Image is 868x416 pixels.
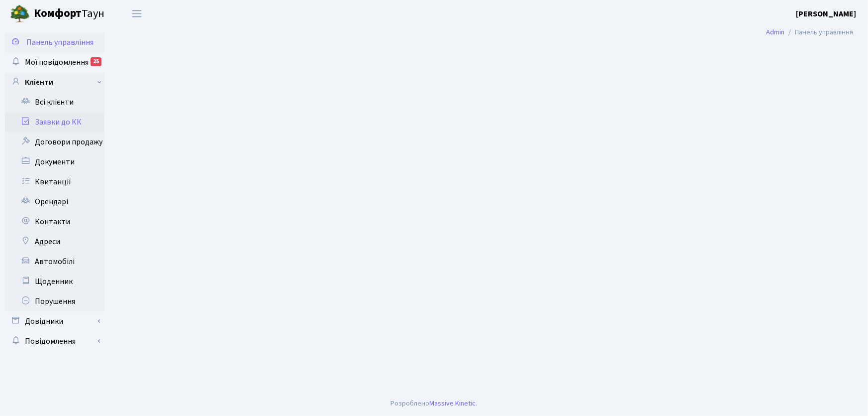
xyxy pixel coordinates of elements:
span: Таун [34,5,104,22]
a: Автомобілі [5,252,104,272]
img: logo.png [10,4,30,24]
span: Панель управління [26,37,94,48]
a: Заявки до КК [5,112,104,132]
b: [PERSON_NAME] [796,8,856,19]
a: Адреси [5,232,104,252]
div: Розроблено . [391,398,478,409]
b: Комфорт [34,5,82,21]
a: Щоденник [5,272,104,291]
a: Повідомлення [5,331,104,351]
a: Мої повідомлення25 [5,52,104,72]
nav: breadcrumb [751,22,868,43]
a: Панель управління [5,32,104,52]
a: Admin [766,27,784,37]
a: Клієнти [5,72,104,92]
a: Контакти [5,212,104,232]
a: Massive Kinetic [430,398,476,409]
a: Квитанції [5,172,104,192]
a: Довідники [5,311,104,331]
span: Мої повідомлення [25,57,89,68]
a: Порушення [5,291,104,311]
li: Панель управління [784,27,853,38]
a: Всі клієнти [5,92,104,112]
a: [PERSON_NAME] [796,8,856,20]
button: Переключити навігацію [124,5,149,22]
a: Договори продажу [5,132,104,152]
a: Документи [5,152,104,172]
div: 25 [91,57,101,66]
a: Орендарі [5,192,104,212]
